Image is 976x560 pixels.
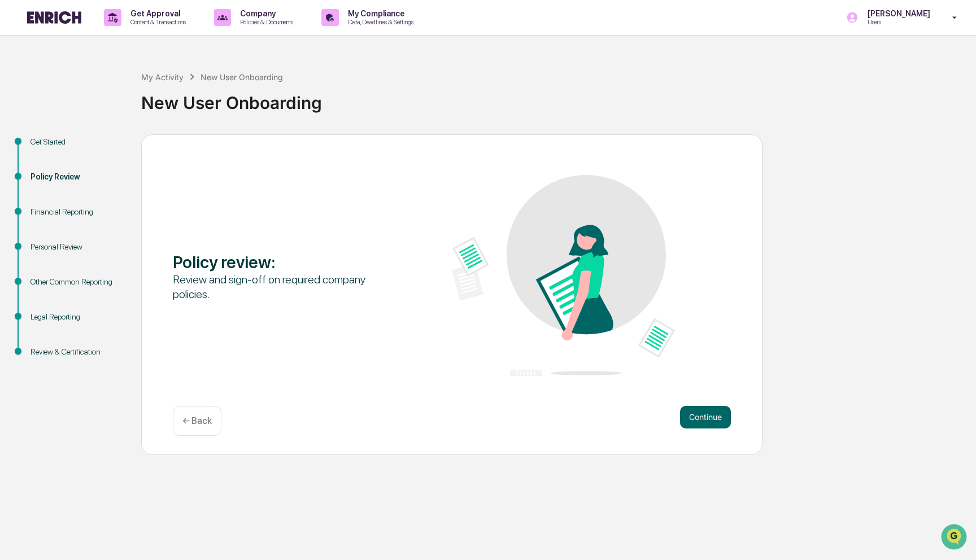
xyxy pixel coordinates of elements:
[30,206,123,218] div: Financial Reporting
[201,72,283,82] div: New User Onboarding
[859,18,936,26] p: Users
[30,311,123,323] div: Legal Reporting
[112,191,137,200] span: Pylon
[30,346,123,358] div: Review & Certification
[30,276,123,288] div: Other Common Reporting
[77,138,145,158] a: 🗄️Attestations
[173,272,396,301] div: Review and sign-off on required company policies.
[30,241,123,253] div: Personal Review
[339,9,419,18] p: My Compliance
[82,143,91,152] div: 🗄️
[7,159,76,180] a: 🔎Data Lookup
[680,406,731,428] button: Continue
[23,142,73,154] span: Preclearance
[38,86,185,98] div: Start new chat
[173,252,396,272] div: Policy review :
[141,84,970,113] div: New User Onboarding
[80,191,137,200] a: Powered byPylon
[231,18,299,26] p: Policies & Documents
[339,18,419,26] p: Data, Deadlines & Settings
[30,136,123,148] div: Get Started
[93,142,140,154] span: Attestations
[452,175,675,376] img: Policy review
[7,138,77,158] a: 🖐️Preclearance
[182,415,212,426] p: ← Back
[11,24,206,42] p: How can we help?
[11,165,20,174] div: 🔎
[141,72,184,82] div: My Activity
[859,9,936,18] p: [PERSON_NAME]
[231,9,299,18] p: Company
[940,523,970,553] iframe: Open customer support
[121,9,191,18] p: Get Approval
[30,171,123,183] div: Policy Review
[192,90,206,103] button: Start new chat
[27,11,81,24] img: logo
[121,18,191,26] p: Content & Transactions
[11,86,32,107] img: 1746055101610-c473b297-6a78-478c-a979-82029cc54cd1
[11,143,20,152] div: 🖐️
[38,98,143,107] div: We're available if you need us!
[23,164,71,175] span: Data Lookup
